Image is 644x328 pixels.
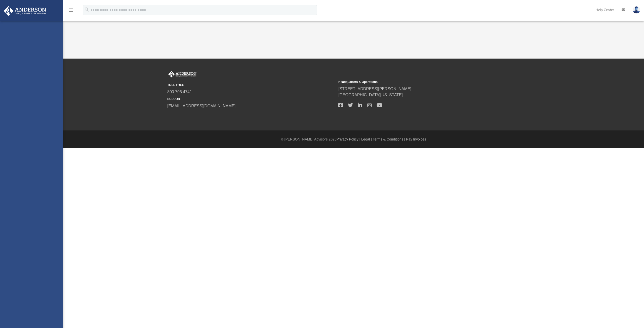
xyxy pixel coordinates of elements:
a: [EMAIL_ADDRESS][DOMAIN_NAME] [167,104,235,108]
a: [STREET_ADDRESS][PERSON_NAME] [338,87,411,91]
small: TOLL FREE [167,83,335,87]
small: Headquarters & Operations [338,80,506,84]
a: [GEOGRAPHIC_DATA][US_STATE] [338,93,403,97]
a: Privacy Policy | [337,137,360,141]
a: Pay Invoices [406,137,426,141]
div: © [PERSON_NAME] Advisors 2025 [63,137,644,142]
i: search [84,7,90,12]
img: Anderson Advisors Platinum Portal [2,6,48,16]
a: Terms & Conditions | [373,137,405,141]
i: menu [68,7,74,13]
img: Anderson Advisors Platinum Portal [167,71,197,78]
a: 800.706.4741 [167,90,192,94]
a: Legal | [361,137,372,141]
img: User Pic [633,6,640,14]
a: menu [68,10,74,13]
small: SUPPORT [167,97,335,101]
